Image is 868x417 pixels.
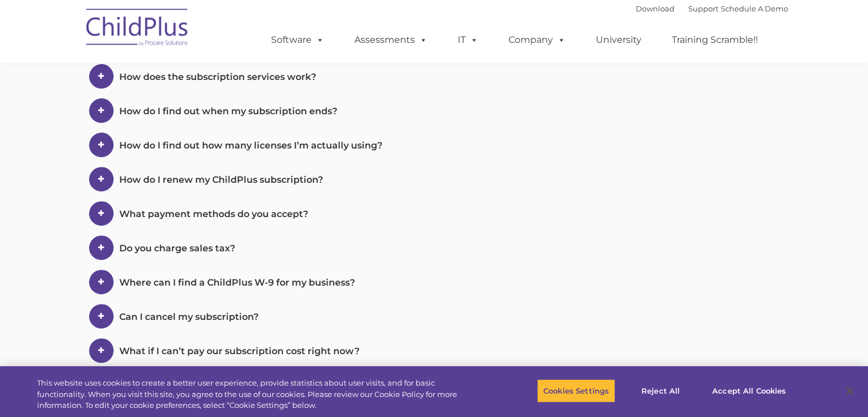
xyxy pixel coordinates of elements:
a: Company [497,29,577,51]
button: Cookies Settings [537,379,615,403]
span: What payment methods do you accept? [119,209,308,219]
span: How does the subscription services work? [119,71,316,82]
a: Support [688,4,718,13]
a: Download [636,4,675,13]
a: Training Scramble!! [660,29,769,51]
a: Software [260,29,336,51]
span: How do I find out when my subscription ends? [119,106,337,117]
a: Schedule A Demo [721,4,788,13]
font: | [636,4,788,13]
img: ChildPlus by Procare Solutions [80,1,195,58]
span: How do I find out how many licenses I’m actually using? [119,140,382,151]
button: Close [837,378,862,403]
div: This website uses cookies to create a better user experience, provide statistics about user visit... [37,378,478,411]
a: University [584,29,653,51]
span: Can I cancel my subscription? [119,311,259,322]
a: IT [446,29,490,51]
a: Assessments [343,29,439,51]
span: How do I renew my ChildPlus subscription? [119,174,323,185]
button: Reject All [625,379,696,403]
span: What if I can’t pay our subscription cost right now? [119,346,360,356]
span: Do you charge sales tax? [119,243,235,254]
span: Where can I find a ChildPlus W-9 for my business? [119,277,355,288]
button: Accept All Cookies [706,379,792,403]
